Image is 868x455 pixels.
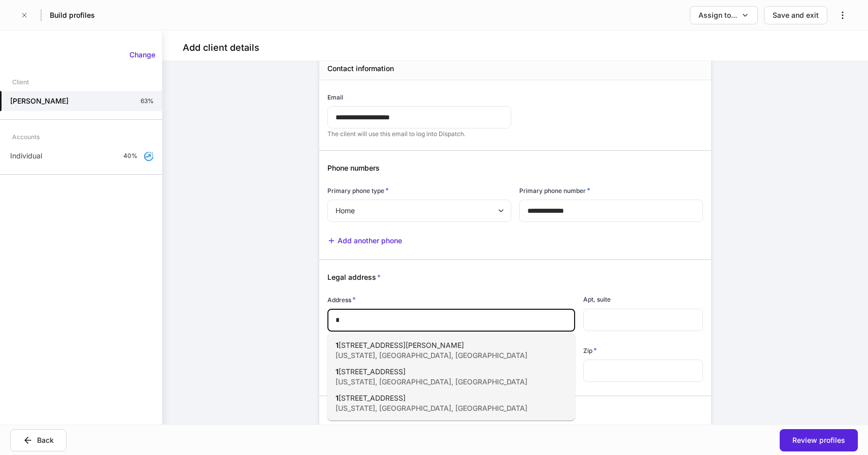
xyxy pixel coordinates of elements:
p: The client will use this email to log into Dispatch. [327,130,511,138]
div: Client [12,73,29,91]
h6: Address [327,295,356,305]
span: [STREET_ADDRESS][PERSON_NAME] [339,341,464,349]
h4: Add client details [183,42,259,54]
div: Accounts [12,128,40,146]
div: [US_STATE], [GEOGRAPHIC_DATA], [GEOGRAPHIC_DATA] [336,350,545,361]
span: 1 [336,367,339,376]
p: 40% [123,152,138,160]
h6: Apt, suite [583,295,611,304]
div: Save and exit [773,10,819,20]
div: [US_STATE], [GEOGRAPHIC_DATA], [GEOGRAPHIC_DATA] [336,377,545,387]
div: Back [37,435,54,445]
p: Individual [10,151,42,161]
button: Assign to... [690,6,758,24]
h6: Email [327,92,343,102]
button: Review profiles [780,429,858,451]
h5: Contact information [327,63,394,74]
p: 63% [141,97,154,105]
div: Review profiles [792,435,845,445]
h6: Primary phone type [327,185,389,196]
div: Mailing address (if different) [319,396,703,418]
div: Change [129,50,155,60]
button: Add another phone [327,236,402,246]
div: Legal address [319,260,703,282]
span: 1 [336,394,339,402]
div: [US_STATE], [GEOGRAPHIC_DATA], [GEOGRAPHIC_DATA] [336,403,545,413]
h6: Primary phone number [519,185,590,196]
div: Phone numbers [319,151,703,173]
span: 1 [336,341,339,349]
span: [STREET_ADDRESS] [339,394,406,402]
h6: Zip [583,345,597,355]
button: Save and exit [764,6,827,24]
button: Change [123,47,162,63]
span: [STREET_ADDRESS] [339,367,406,376]
h5: [PERSON_NAME] [10,96,69,106]
div: Assign to... [698,10,737,20]
h5: Build profiles [50,10,95,20]
div: Home [327,200,511,222]
button: Back [10,429,66,451]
